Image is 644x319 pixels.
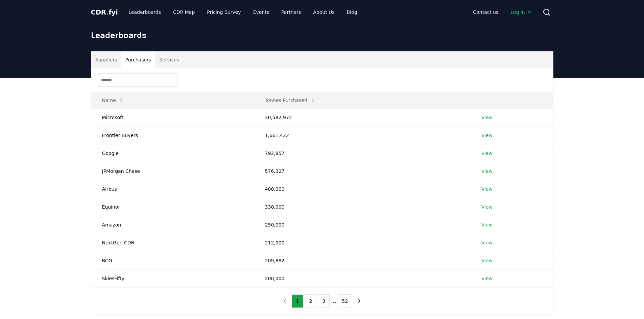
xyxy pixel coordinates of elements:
[248,6,275,18] a: Events
[123,6,166,18] a: Leaderboards
[254,108,471,126] td: 30,582,972
[308,6,340,18] a: About Us
[91,7,118,17] a: CDR.fyi
[305,294,316,308] button: 2
[331,297,336,305] li: ...
[481,257,493,264] a: View
[505,6,537,18] a: Log in
[254,234,471,251] td: 212,000
[481,186,493,192] a: View
[468,6,504,18] a: Contact us
[510,9,531,16] span: Log in
[481,150,493,157] a: View
[254,126,471,144] td: 1,661,422
[254,216,471,234] td: 250,000
[254,180,471,198] td: 400,000
[91,216,254,234] td: Amazon
[91,269,254,287] td: SkiesFifty
[254,198,471,216] td: 330,000
[481,114,493,121] a: View
[91,198,254,216] td: Equinor
[254,144,471,162] td: 792,857
[254,162,471,180] td: 576,327
[354,294,365,308] button: next page
[481,204,493,210] a: View
[341,6,363,18] a: Blog
[292,294,304,308] button: 1
[106,8,109,16] span: .
[276,6,306,18] a: Partners
[155,52,183,68] button: Services
[168,6,200,18] a: CDR Map
[91,251,254,269] td: BCG
[91,162,254,180] td: JPMorgan Chase
[91,234,254,251] td: NextGen CDR
[318,294,330,308] button: 3
[91,30,553,41] h1: Leaderboards
[254,269,471,287] td: 200,000
[468,6,537,18] nav: Main
[481,168,493,175] a: View
[481,239,493,246] a: View
[123,6,362,18] nav: Main
[91,108,254,126] td: Microsoft
[260,94,321,107] button: Tonnes Purchased
[201,6,246,18] a: Pricing Survey
[338,294,353,308] button: 52
[91,8,118,16] span: CDR fyi
[91,126,254,144] td: Frontier Buyers
[481,221,493,228] a: View
[91,180,254,198] td: Airbus
[91,144,254,162] td: Google
[481,275,493,282] a: View
[97,94,129,107] button: Name
[254,251,471,269] td: 209,882
[121,52,155,68] button: Purchasers
[91,52,121,68] button: Suppliers
[481,132,493,139] a: View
